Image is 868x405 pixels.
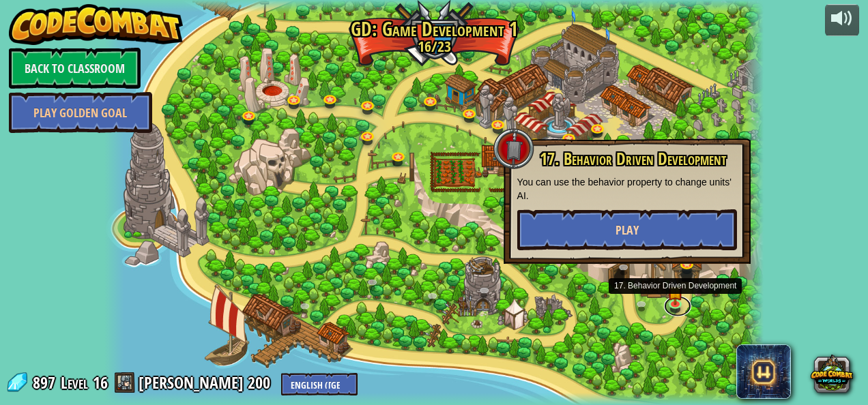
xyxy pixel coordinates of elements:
[9,4,184,45] img: CodeCombat - Learn how to code by playing a game
[517,175,737,202] p: You can use the behavior property to change units' AI.
[517,209,737,250] button: Play
[93,372,108,393] span: 16
[616,222,639,239] span: Play
[825,4,859,36] button: Adjust volume
[667,278,683,305] img: level-banner-started.png
[33,372,59,393] span: 897
[9,92,152,133] a: Play Golden Goal
[540,147,726,170] span: 17. Behavior Driven Development
[9,48,141,89] a: Back to Classroom
[61,372,88,394] span: Level
[139,372,274,393] a: [PERSON_NAME] 200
